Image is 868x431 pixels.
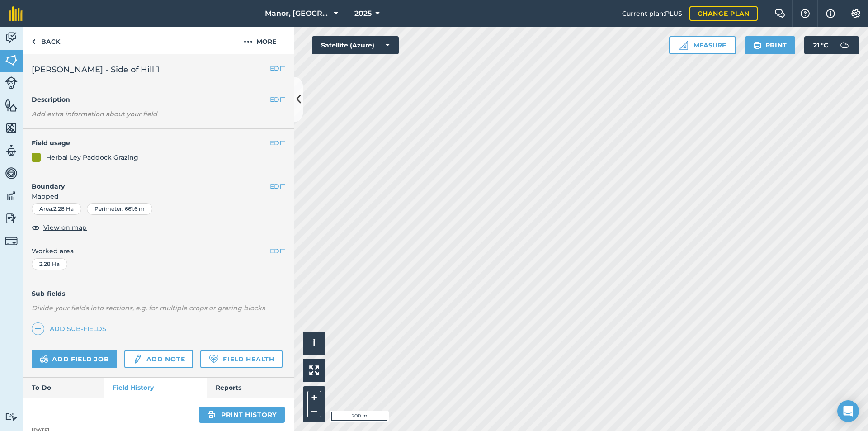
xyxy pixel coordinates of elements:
[23,191,294,201] span: Mapped
[32,36,36,47] img: svg+xml;base64,PHN2ZyB4bWxucz0iaHR0cDovL3d3dy53My5vcmcvMjAwMC9zdmciIHdpZHRoPSI5IiBoZWlnaHQ9IjI0Ii...
[104,378,206,398] a: Field History
[835,36,854,54] img: svg+xml;base64,PD94bWwgdmVyc2lvbj0iMS4wIiBlbmNvZGluZz0idXRmLTgiPz4KPCEtLSBHZW5lcmF0b3I6IEFkb2JlIE...
[207,378,294,398] a: Reports
[270,181,285,191] button: EDIT
[307,391,321,404] button: +
[32,222,87,233] button: View on map
[813,36,828,54] span: 21 ° C
[32,258,67,270] div: 2.28 Ha
[669,36,736,54] button: Measure
[5,76,18,89] img: svg+xml;base64,PD94bWwgdmVyc2lvbj0iMS4wIiBlbmNvZGluZz0idXRmLTgiPz4KPCEtLSBHZW5lcmF0b3I6IEFkb2JlIE...
[32,304,265,312] em: Divide your fields into sections, e.g. for multiple crops or grazing blocks
[5,121,18,135] img: svg+xml;base64,PHN2ZyB4bWxucz0iaHR0cDovL3d3dy53My5vcmcvMjAwMC9zdmciIHdpZHRoPSI1NiIgaGVpZ2h0PSI2MC...
[804,36,859,54] button: 21 °C
[270,63,285,73] button: EDIT
[32,322,110,335] a: Add sub-fields
[226,27,294,54] button: More
[307,404,321,417] button: –
[32,203,81,215] div: Area : 2.28 Ha
[5,53,18,67] img: svg+xml;base64,PHN2ZyB4bWxucz0iaHR0cDovL3d3dy53My5vcmcvMjAwMC9zdmciIHdpZHRoPSI1NiIgaGVpZ2h0PSI2MC...
[679,41,688,50] img: Ruler icon
[23,27,69,54] a: Back
[43,223,87,232] span: View on map
[774,9,785,18] img: Two speech bubbles overlapping with the left bubble in the forefront
[622,9,682,19] span: Current plan : PLUS
[303,332,325,355] button: i
[5,189,18,203] img: svg+xml;base64,PD94bWwgdmVyc2lvbj0iMS4wIiBlbmNvZGluZz0idXRmLTgiPz4KPCEtLSBHZW5lcmF0b3I6IEFkb2JlIE...
[32,350,117,368] a: Add field job
[270,138,285,148] button: EDIT
[23,172,270,191] h4: Boundary
[313,337,316,349] span: i
[124,350,193,368] a: Add note
[850,9,861,18] img: A cog icon
[32,95,285,104] h4: Description
[689,6,758,21] a: Change plan
[270,95,285,104] button: EDIT
[312,36,399,54] button: Satellite (Azure)
[23,289,294,298] h4: Sub-fields
[40,354,48,365] img: svg+xml;base64,PD94bWwgdmVyc2lvbj0iMS4wIiBlbmNvZGluZz0idXRmLTgiPz4KPCEtLSBHZW5lcmF0b3I6IEFkb2JlIE...
[753,40,762,51] img: svg+xml;base64,PHN2ZyB4bWxucz0iaHR0cDovL3d3dy53My5vcmcvMjAwMC9zdmciIHdpZHRoPSIxOSIgaGVpZ2h0PSIyNC...
[9,6,23,21] img: fieldmargin Logo
[32,246,285,256] span: Worked area
[800,9,811,18] img: A question mark icon
[87,203,152,215] div: Perimeter : 661.6 m
[309,365,319,375] img: Four arrows, one pointing top left, one top right, one bottom right and the last bottom left
[5,166,18,180] img: svg+xml;base64,PD94bWwgdmVyc2lvbj0iMS4wIiBlbmNvZGluZz0idXRmLTgiPz4KPCEtLSBHZW5lcmF0b3I6IEFkb2JlIE...
[265,8,330,19] span: Manor, [GEOGRAPHIC_DATA], [GEOGRAPHIC_DATA]
[5,412,18,421] img: svg+xml;base64,PD94bWwgdmVyc2lvbj0iMS4wIiBlbmNvZGluZz0idXRmLTgiPz4KPCEtLSBHZW5lcmF0b3I6IEFkb2JlIE...
[745,36,796,54] button: Print
[5,144,18,157] img: svg+xml;base64,PD94bWwgdmVyc2lvbj0iMS4wIiBlbmNvZGluZz0idXRmLTgiPz4KPCEtLSBHZW5lcmF0b3I6IEFkb2JlIE...
[32,222,40,233] img: svg+xml;base64,PHN2ZyB4bWxucz0iaHR0cDovL3d3dy53My5vcmcvMjAwMC9zdmciIHdpZHRoPSIxOCIgaGVpZ2h0PSIyNC...
[132,354,142,365] img: svg+xml;base64,PD94bWwgdmVyc2lvbj0iMS4wIiBlbmNvZGluZz0idXRmLTgiPz4KPCEtLSBHZW5lcmF0b3I6IEFkb2JlIE...
[5,235,18,247] img: svg+xml;base64,PD94bWwgdmVyc2lvbj0iMS4wIiBlbmNvZGluZz0idXRmLTgiPz4KPCEtLSBHZW5lcmF0b3I6IEFkb2JlIE...
[270,246,285,256] button: EDIT
[826,8,835,19] img: svg+xml;base64,PHN2ZyB4bWxucz0iaHR0cDovL3d3dy53My5vcmcvMjAwMC9zdmciIHdpZHRoPSIxNyIgaGVpZ2h0PSIxNy...
[207,409,216,420] img: svg+xml;base64,PHN2ZyB4bWxucz0iaHR0cDovL3d3dy53My5vcmcvMjAwMC9zdmciIHdpZHRoPSIxOSIgaGVpZ2h0PSIyNC...
[5,212,18,225] img: svg+xml;base64,PD94bWwgdmVyc2lvbj0iMS4wIiBlbmNvZGluZz0idXRmLTgiPz4KPCEtLSBHZW5lcmF0b3I6IEFkb2JlIE...
[32,138,270,148] h4: Field usage
[244,36,253,47] img: svg+xml;base64,PHN2ZyB4bWxucz0iaHR0cDovL3d3dy53My5vcmcvMjAwMC9zdmciIHdpZHRoPSIyMCIgaGVpZ2h0PSIyNC...
[32,110,157,118] em: Add extra information about your field
[837,400,859,422] div: Open Intercom Messenger
[46,152,138,162] div: Herbal Ley Paddock Grazing
[5,31,18,44] img: svg+xml;base64,PD94bWwgdmVyc2lvbj0iMS4wIiBlbmNvZGluZz0idXRmLTgiPz4KPCEtLSBHZW5lcmF0b3I6IEFkb2JlIE...
[32,63,160,76] span: [PERSON_NAME] - Side of Hill 1
[35,323,41,334] img: svg+xml;base64,PHN2ZyB4bWxucz0iaHR0cDovL3d3dy53My5vcmcvMjAwMC9zdmciIHdpZHRoPSIxNCIgaGVpZ2h0PSIyNC...
[23,378,104,398] a: To-Do
[200,350,282,368] a: Field Health
[5,99,18,112] img: svg+xml;base64,PHN2ZyB4bWxucz0iaHR0cDovL3d3dy53My5vcmcvMjAwMC9zdmciIHdpZHRoPSI1NiIgaGVpZ2h0PSI2MC...
[199,407,285,423] a: Print history
[354,8,372,19] span: 2025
